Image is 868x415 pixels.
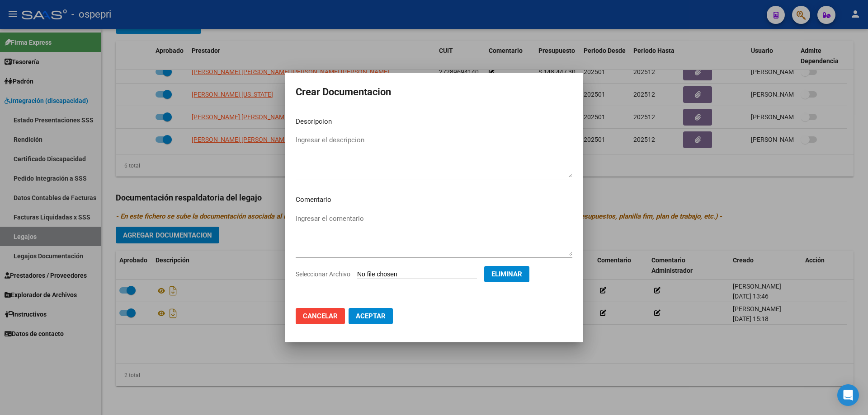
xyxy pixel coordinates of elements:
button: Eliminar [484,266,529,282]
button: Aceptar [349,308,393,324]
h2: Crear Documentacion [296,84,572,101]
span: Cancelar [303,312,338,320]
p: Comentario [296,195,572,205]
p: Descripcion [296,117,572,127]
span: Seleccionar Archivo [296,270,350,278]
div: Open Intercom Messenger [837,384,859,406]
span: Aceptar [356,312,386,320]
span: Eliminar [491,270,522,278]
button: Cancelar [296,308,345,324]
